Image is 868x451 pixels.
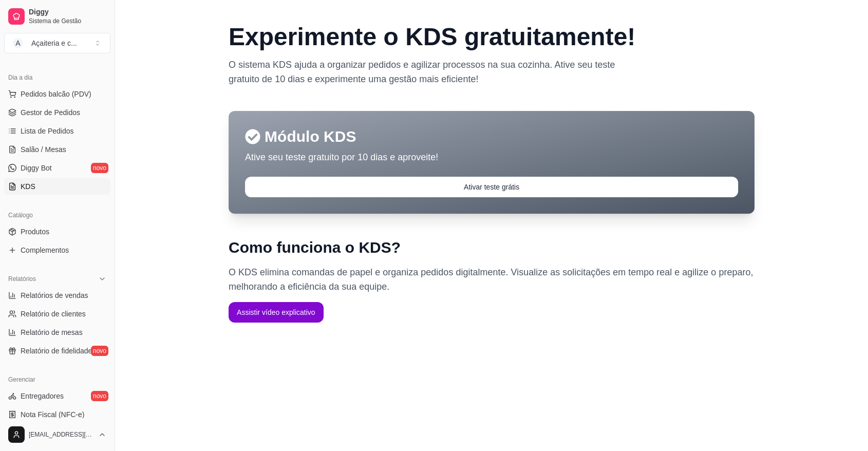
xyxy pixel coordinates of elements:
[4,207,110,223] div: Catálogo
[229,302,324,323] button: Assistir vídeo explicativo
[21,346,92,356] span: Relatório de fidelidade
[245,127,738,146] p: Módulo KDS
[21,309,86,319] span: Relatório de clientes
[4,86,110,102] button: Pedidos balcão (PDV)
[4,324,110,341] a: Relatório de mesas
[229,58,623,86] p: O sistema KDS ajuda a organizar pedidos e agilizar processos na sua cozinha. Ative seu teste grat...
[4,371,110,388] div: Gerenciar
[229,308,324,316] a: Assistir vídeo explicativo
[4,223,110,240] a: Produtos
[4,388,110,404] a: Entregadoresnovo
[21,89,91,99] span: Pedidos balcão (PDV)
[21,391,64,401] span: Entregadores
[21,409,84,420] span: Nota Fiscal (NFC-e)
[4,104,110,121] a: Gestor de Pedidos
[245,177,738,197] button: Ativar teste grátis
[229,265,754,294] p: O KDS elimina comandas de papel e organiza pedidos digitalmente. Visualize as solicitações em tem...
[4,4,110,29] a: DiggySistema de Gestão
[29,17,106,25] span: Sistema de Gestão
[4,141,110,158] a: Salão / Mesas
[4,422,110,447] button: [EMAIL_ADDRESS][DOMAIN_NAME]
[4,69,110,86] div: Dia a dia
[21,126,74,136] span: Lista de Pedidos
[31,38,77,48] div: Açaiteria e c ...
[4,343,110,359] a: Relatório de fidelidadenovo
[8,275,36,283] span: Relatórios
[229,238,754,257] h2: Como funciona o KDS?
[4,242,110,258] a: Complementos
[21,327,83,337] span: Relatório de mesas
[229,25,754,49] h2: Experimente o KDS gratuitamente !
[13,38,23,48] span: A
[4,178,110,195] a: KDS
[29,8,106,17] span: Diggy
[21,144,66,155] span: Salão / Mesas
[29,430,94,439] span: [EMAIL_ADDRESS][DOMAIN_NAME]
[245,150,738,164] p: Ative seu teste gratuito por 10 dias e aproveite!
[4,406,110,423] a: Nota Fiscal (NFC-e)
[21,227,49,237] span: Produtos
[4,123,110,139] a: Lista de Pedidos
[21,245,69,255] span: Complementos
[4,33,110,53] button: Select a team
[4,287,110,304] a: Relatórios de vendas
[21,163,52,173] span: Diggy Bot
[4,160,110,176] a: Diggy Botnovo
[21,290,88,300] span: Relatórios de vendas
[21,107,80,118] span: Gestor de Pedidos
[4,306,110,322] a: Relatório de clientes
[21,181,35,192] span: KDS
